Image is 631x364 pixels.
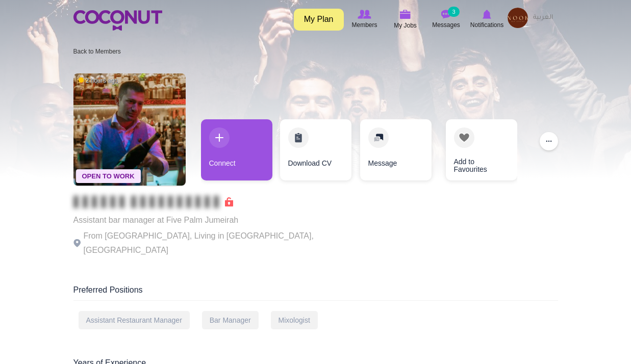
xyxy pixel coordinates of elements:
p: From [GEOGRAPHIC_DATA], Living in [GEOGRAPHIC_DATA], [GEOGRAPHIC_DATA] [73,229,354,257]
img: Home [73,10,162,31]
span: 2 hours ago [79,76,118,85]
span: Messages [432,20,460,30]
div: Preferred Positions [73,284,558,301]
div: 2 / 4 [280,119,351,186]
img: Messages [441,10,451,19]
a: Download CV [280,119,351,180]
div: 1 / 4 [201,119,272,186]
a: My Plan [294,9,344,31]
img: My Jobs [400,10,411,19]
a: Browse Members Members [344,8,385,31]
div: Bar Manager [202,311,259,329]
div: Assistant Restaurant Manager [79,311,190,329]
a: My Jobs My Jobs [385,8,426,32]
div: 3 / 4 [359,119,431,186]
a: Message [360,119,432,180]
a: Messages Messages 3 [426,8,467,31]
small: 3 [448,7,459,17]
a: Add to Favourites [446,119,517,180]
img: Notifications [483,10,491,19]
span: Connect to Unlock the Profile [73,197,233,207]
a: Notifications Notifications [467,8,508,31]
div: Mixologist [271,311,318,329]
a: Back to Members [73,48,121,55]
span: Open To Work [76,169,141,183]
p: Assistant bar manager at Five Palm Jumeirah [73,213,354,227]
span: My Jobs [394,20,417,31]
img: Browse Members [358,10,371,19]
a: Connect [201,119,272,180]
span: Members [351,20,377,30]
span: Notifications [470,20,503,30]
a: العربية [528,8,558,28]
button: ... [540,132,558,150]
div: 4 / 4 [438,119,510,186]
